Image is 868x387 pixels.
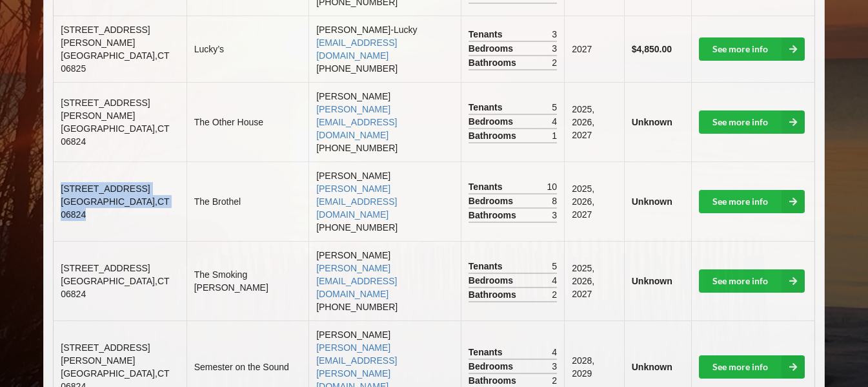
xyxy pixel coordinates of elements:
a: [EMAIL_ADDRESS][DOMAIN_NAME] [316,37,397,61]
span: [STREET_ADDRESS][PERSON_NAME] [61,342,150,366]
span: [STREET_ADDRESS] [61,183,150,194]
span: 3 [552,360,557,373]
td: 2025, 2026, 2027 [564,162,624,241]
td: Lucky’s [187,16,308,82]
a: [PERSON_NAME][EMAIL_ADDRESS][DOMAIN_NAME] [316,183,397,220]
td: [PERSON_NAME] [PHONE_NUMBER] [308,241,461,320]
td: 2025, 2026, 2027 [564,82,624,162]
td: [PERSON_NAME]-Lucky [PHONE_NUMBER] [308,16,461,82]
span: [STREET_ADDRESS][PERSON_NAME] [61,25,150,48]
span: Tenants [469,101,506,114]
a: [PERSON_NAME][EMAIL_ADDRESS][DOMAIN_NAME] [316,104,397,140]
span: Bathrooms [469,209,520,222]
a: See more info [699,269,805,293]
a: See more info [699,37,805,61]
span: Bedrooms [469,274,516,287]
a: See more info [699,110,805,134]
td: 2025, 2026, 2027 [564,241,624,320]
span: 10 [547,180,558,193]
span: [GEOGRAPHIC_DATA] , CT 06825 [61,50,169,74]
a: See more info [699,355,805,379]
span: Bedrooms [469,42,516,55]
b: Unknown [632,362,672,372]
b: Unknown [632,276,672,286]
td: The Brothel [187,162,308,241]
span: 8 [552,194,557,207]
span: 4 [552,346,557,359]
span: 3 [552,42,557,55]
span: Bathrooms [469,56,520,69]
span: 4 [552,115,557,128]
td: [PERSON_NAME] [PHONE_NUMBER] [308,82,461,162]
span: Bedrooms [469,194,516,207]
span: [GEOGRAPHIC_DATA] , CT 06824 [61,123,169,147]
span: Bedrooms [469,360,516,373]
span: Bathrooms [469,374,520,387]
span: [STREET_ADDRESS] [61,263,150,273]
b: $4,850.00 [632,44,672,54]
span: 2 [552,374,557,387]
span: [GEOGRAPHIC_DATA] , CT 06824 [61,276,169,299]
span: 5 [552,260,557,273]
span: [STREET_ADDRESS][PERSON_NAME] [61,98,150,121]
span: 3 [552,28,557,41]
span: Tenants [469,260,506,273]
a: [PERSON_NAME][EMAIL_ADDRESS][DOMAIN_NAME] [316,263,397,299]
span: 5 [552,101,557,114]
span: Tenants [469,346,506,359]
span: 3 [552,209,557,222]
td: The Other House [187,82,308,162]
td: [PERSON_NAME] [PHONE_NUMBER] [308,162,461,241]
b: Unknown [632,196,672,207]
span: Tenants [469,28,506,41]
span: [GEOGRAPHIC_DATA] , CT 06824 [61,196,169,220]
td: The Smoking [PERSON_NAME] [187,241,308,320]
b: Unknown [632,117,672,127]
span: 4 [552,274,557,287]
td: 2027 [564,16,624,82]
span: Bathrooms [469,288,520,301]
span: 1 [552,129,557,142]
span: Bathrooms [469,129,520,142]
span: Bedrooms [469,115,516,128]
span: 2 [552,56,557,69]
span: Tenants [469,180,506,193]
a: See more info [699,190,805,213]
span: 2 [552,288,557,301]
